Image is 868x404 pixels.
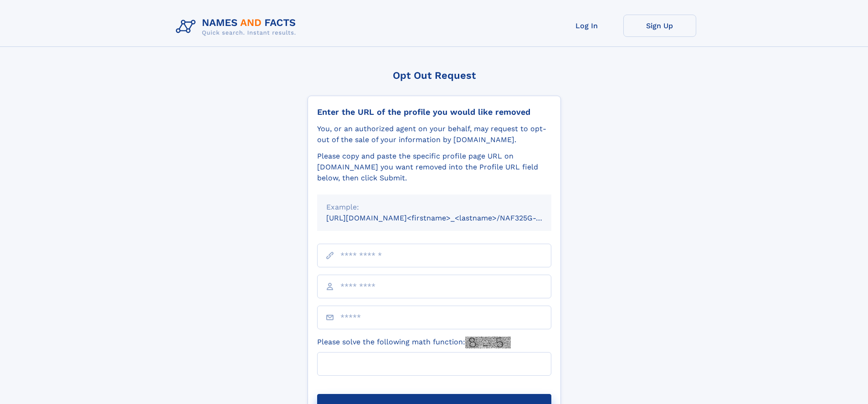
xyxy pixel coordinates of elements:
[550,15,623,37] a: Log In
[623,15,696,37] a: Sign Up
[317,151,551,184] div: Please copy and paste the specific profile page URL on [DOMAIN_NAME] you want removed into the Pr...
[317,337,511,348] label: Please solve the following math function:
[317,123,551,145] div: You, or an authorized agent on your behalf, may request to opt-out of the sale of your informatio...
[308,70,561,81] div: Opt Out Request
[326,202,542,213] div: Example:
[317,107,551,117] div: Enter the URL of the profile you would like removed
[326,214,569,222] small: [URL][DOMAIN_NAME]<firstname>_<lastname>/NAF325G-xxxxxxxx
[172,15,303,39] img: Logo Names and Facts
